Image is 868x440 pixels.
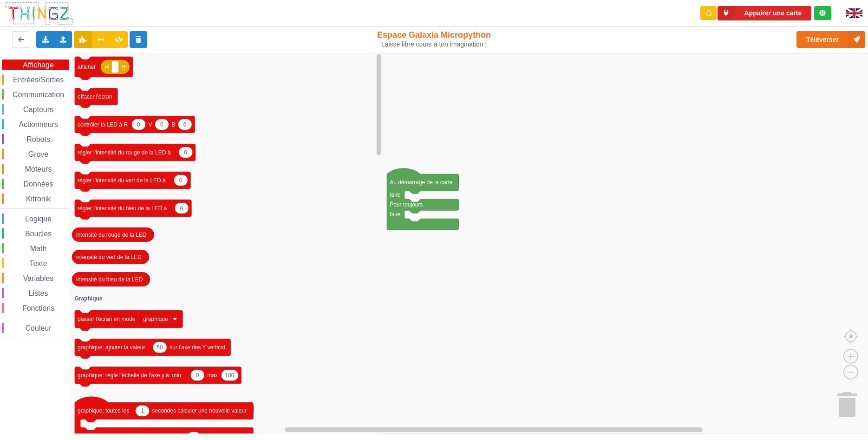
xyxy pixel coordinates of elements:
text: contrôler la LED à R [78,121,128,127]
text: intensité du bleu de la LED [76,276,143,282]
span: Boucles [24,230,53,238]
text: faire [390,211,401,218]
span: Math [29,245,48,253]
text: 100 [225,372,234,379]
text: régler l'intensité du rouge de la LED à [78,149,171,155]
text: 0 [183,121,187,127]
div: Tu es connecté au serveur de création de Thingz [814,6,831,20]
button: Téléverser [796,31,865,48]
text: 0 [160,121,163,127]
span: Logique [24,215,53,223]
text: graphique: toutes les [78,407,129,414]
button: Appairer une carte [718,6,811,20]
text: 0 [184,149,187,155]
text: 0 [196,372,199,379]
text: afficher [78,64,96,70]
span: Variables [22,274,55,282]
text: 0 [137,121,140,127]
div: Laisse libre cours à ton imagination ! [359,40,509,48]
span: Kitronik [25,195,52,203]
text: V [149,121,152,127]
span: Robots [25,135,52,143]
text: intensité du rouge de la LED [76,231,147,238]
text: régler l'intensité du vert de la LED à [78,177,166,183]
span: Entrées/Sorties [12,76,65,84]
text: intensité du vert de la LED [76,253,142,260]
text: passer l'écran en mode [78,316,136,322]
text: B [172,121,176,127]
span: Couleur [24,324,53,332]
img: thingz_logo.png [4,1,74,26]
text: 0 [180,205,183,211]
text: Pour toujours [390,201,423,208]
img: gb.png [846,8,862,18]
span: Fonctions [21,304,56,312]
span: Affichage [21,61,55,69]
span: Données [22,180,55,188]
text: graphique [143,316,168,322]
span: Grove [27,150,50,158]
text: 1 [141,407,144,414]
text: 50 [157,344,163,351]
text: faire [390,192,401,198]
text: Graphique [75,295,103,302]
span: Communication [11,91,65,99]
div: Espace Galaxia Micropython [359,30,509,48]
text: max [207,372,218,379]
text: sur l'axe des Y vertical [170,344,225,351]
text: effacer l'écran [78,93,112,100]
text: secondes calculer une nouvelle valeur [152,407,247,414]
text: graphique: règle l'échelle de l'axe y à: min [78,372,181,379]
text: Au démarrage de la carte [390,179,453,186]
text: 0 [179,177,183,183]
span: Actionneurs [17,120,59,128]
span: Listes [27,289,50,297]
text: graphique: ajouter la valeur [78,344,145,351]
span: Texte [28,260,48,267]
span: Capteurs [22,106,55,113]
span: Moteurs [24,165,53,173]
text: régler l'intensité du bleu de la LED à [78,205,167,211]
